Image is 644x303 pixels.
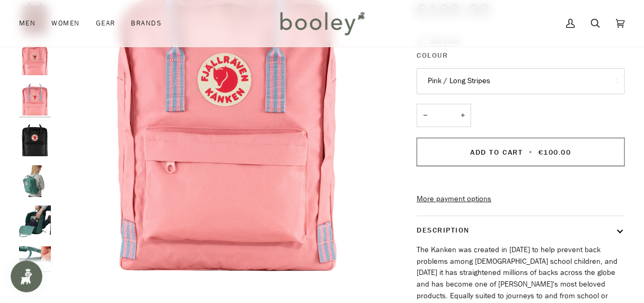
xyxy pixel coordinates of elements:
[454,104,471,128] button: +
[19,124,51,156] img: Fjallraven Kanken Black - Booley Galway
[417,50,448,61] span: Colour
[11,261,42,292] iframe: Button to open loyalty program pop-up
[526,147,536,157] span: •
[19,18,36,29] span: Men
[96,18,116,29] span: Gear
[19,84,51,115] img: Fjallraven Kanken Pink / Long Stripes - Booley Galway
[539,147,571,157] span: €100.00
[131,18,162,29] span: Brands
[417,68,625,94] button: Pink / Long Stripes
[19,206,51,237] img: Kanken
[417,216,625,244] button: Description
[19,43,51,75] img: Fjallraven Kanken Pink - Booley Galway
[417,104,434,128] button: −
[51,18,80,29] span: Women
[417,138,625,166] button: Add to Cart • €100.00
[417,104,471,128] input: Quantity
[19,165,51,197] img: Kanken - Booley Galway
[471,147,523,157] span: Add to Cart
[276,8,368,39] img: Booley
[417,193,625,205] a: More payment options
[19,246,51,278] img: Kanken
